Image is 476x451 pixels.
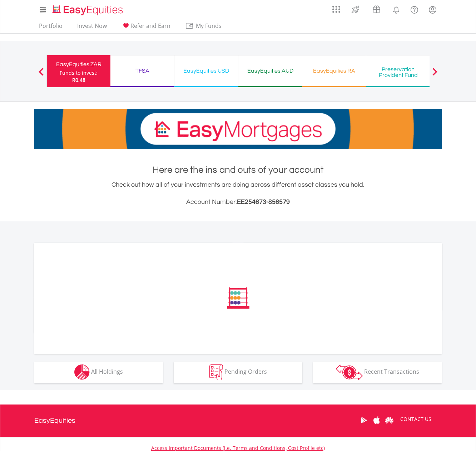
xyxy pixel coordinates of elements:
a: My Profile [423,2,442,18]
img: EasyMortage Promotion Banner [34,109,442,149]
img: pending_instructions-wht.png [209,364,223,380]
div: Preservation Provident Fund [371,67,426,78]
a: Notifications [387,2,405,16]
a: Huawei [383,409,395,431]
a: Portfolio [36,22,65,33]
div: Check out how all of your investments are doing across different asset classes you hold. [34,180,442,207]
div: EasyEquities USD [179,66,234,76]
button: Next [428,71,442,78]
button: All Holdings [34,362,163,383]
span: EE254673-856579 [237,198,290,205]
span: My Funds [185,21,232,30]
h3: Account Number: [34,197,442,207]
span: All Holdings [91,368,123,376]
span: R0.48 [72,77,85,83]
img: grid-menu-icon.svg [332,5,340,13]
div: EasyEquities AUD [243,66,298,76]
a: Apple [370,409,383,431]
a: EasyEquities [34,405,75,437]
h1: Here are the ins and outs of your account [34,163,442,176]
img: EasyEquities_Logo.png [51,4,126,16]
a: Home page [50,2,126,16]
img: transactions-zar-wht.png [336,364,363,380]
div: EasyEquities RA [307,66,362,76]
span: Pending Orders [224,368,267,376]
button: Pending Orders [174,362,302,383]
button: Previous [34,71,48,78]
button: Recent Transactions [313,362,442,383]
span: Recent Transactions [364,368,419,376]
span: Refer and Earn [130,22,170,30]
a: Refer and Earn [119,22,173,33]
a: AppsGrid [328,2,345,13]
img: thrive-v2.svg [349,4,361,15]
a: Vouchers [366,2,387,15]
a: FAQ's and Support [405,2,423,16]
div: TFSA [115,66,170,76]
a: CONTACT US [395,409,436,429]
img: holdings-wht.png [74,364,90,380]
div: Funds to invest: [60,69,98,77]
img: vouchers-v2.svg [371,4,382,15]
a: Google Play [358,409,370,431]
a: Invest Now [74,22,110,33]
div: EasyEquities ZAR [51,59,106,69]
